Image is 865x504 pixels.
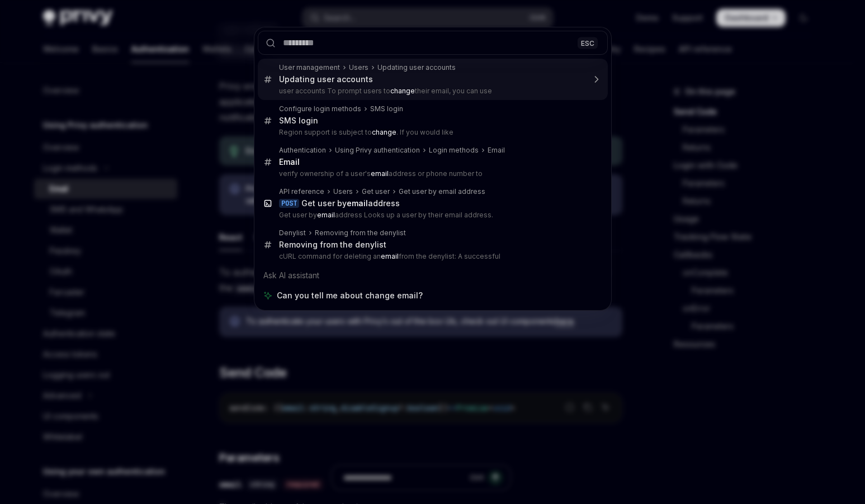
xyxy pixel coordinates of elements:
div: Updating user accounts [377,63,456,72]
b: email [317,211,335,219]
div: ESC [578,37,598,49]
div: POST [279,199,299,208]
b: email [347,198,368,208]
b: email [381,252,399,260]
div: Get user by address [301,198,400,208]
div: User management [279,63,340,72]
span: Can you tell me about change email? [277,290,423,301]
div: Denylist [279,229,306,237]
div: API reference [279,187,324,196]
p: user accounts To prompt users to their email, you can use [279,87,584,96]
div: Email [488,146,505,155]
div: Login methods [429,146,479,155]
b: change [372,128,396,136]
div: Configure login methods [279,104,361,113]
div: Updating user accounts [279,74,373,84]
p: Region support is subject to . If you would like [279,128,584,137]
div: Get user by email address [399,187,485,196]
p: cURL command for deleting an from the denylist: A successful [279,252,584,261]
b: email [371,169,389,178]
div: Users [349,63,368,72]
b: change [390,87,415,95]
div: Users [333,187,353,196]
div: Using Privy authentication [335,146,420,155]
div: Authentication [279,146,326,155]
div: Get user [362,187,390,196]
div: Removing from the denylist [315,229,406,237]
div: SMS login [279,116,318,126]
div: Removing from the denylist [279,240,386,250]
p: verify ownership of a user's address or phone number to [279,169,584,178]
div: Ask AI assistant [258,265,608,286]
p: Get user by address Looks up a user by their email address. [279,211,584,220]
b: Email [279,157,300,167]
div: SMS login [370,104,403,113]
